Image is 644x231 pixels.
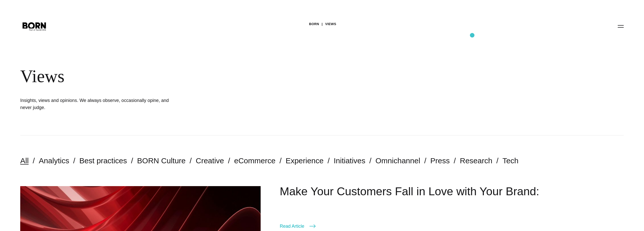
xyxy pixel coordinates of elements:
a: Tech [503,156,518,165]
a: Analytics [39,156,69,165]
a: Initiatives [334,156,365,165]
button: Open [615,21,627,31]
a: Best practices [79,156,127,165]
a: Press [430,156,450,165]
a: BORN [309,20,319,28]
a: Research [460,156,492,165]
h1: Insights, views and opinions. We always observe, occasionally opine, and never judge. [20,97,172,111]
a: Views [325,20,336,28]
a: eCommerce [234,156,275,165]
a: All [20,156,29,165]
a: Omnichannel [376,156,420,165]
a: BORN Culture [137,156,186,165]
a: Make Your Customers Fall in Love with Your Brand: [280,185,539,198]
span: Views [20,66,309,87]
a: Creative [196,156,224,165]
a: Experience [286,156,324,165]
a: Read Article [280,223,316,230]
